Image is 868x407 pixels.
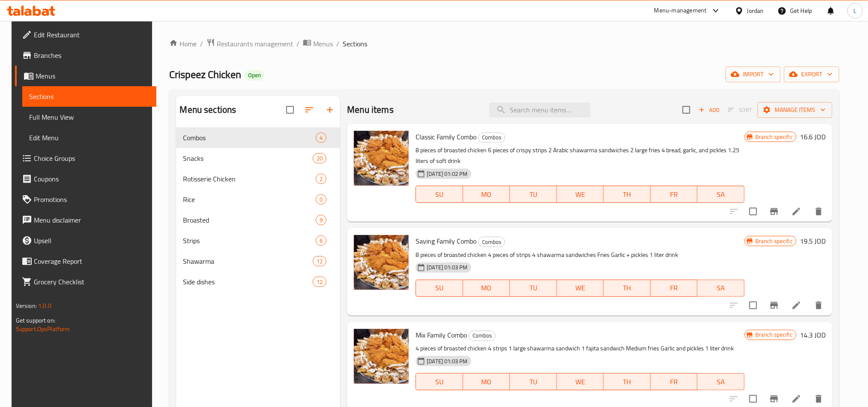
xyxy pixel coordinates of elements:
[853,6,856,15] span: L
[701,376,741,388] span: SA
[423,263,471,271] span: [DATE] 01:03 PM
[654,6,707,16] div: Menu-management
[479,133,505,142] span: Combos
[176,189,340,210] div: Rice0
[808,295,829,316] button: delete
[36,71,150,81] span: Menus
[169,65,241,84] span: Crispeez Chicken
[34,174,150,184] span: Coupons
[316,196,326,204] span: 0
[176,148,340,169] div: Snacks20
[34,30,150,40] span: Edit Restaurant
[607,376,647,388] span: TH
[316,174,326,184] div: items
[560,282,601,294] span: WE
[469,331,496,341] div: Combos
[169,39,197,49] a: Home
[15,66,156,86] a: Menus
[176,271,340,292] div: Side dishes12
[313,154,326,163] span: 20
[416,343,745,354] p: 4 pieces of broasted chicken 4 strips 1 large shawarma sandwich 1 fajita sandwich Medium fries Ga...
[15,45,156,66] a: Branches
[316,215,326,225] div: items
[651,186,698,203] button: FR
[726,66,781,82] button: import
[416,329,467,341] span: Mix Family Combo
[316,235,326,246] div: items
[29,91,150,102] span: Sections
[560,188,601,201] span: WE
[16,315,55,326] span: Get support on:
[423,170,471,178] span: [DATE] 01:02 PM
[296,39,299,49] li: /
[313,278,326,286] span: 12
[752,331,796,339] span: Branch specific
[744,202,762,220] span: Select to update
[207,38,293,49] a: Restaurants management
[654,376,694,388] span: FR
[510,373,557,390] button: TU
[16,300,37,311] span: Version:
[34,256,150,266] span: Coverage Report
[183,174,316,184] span: Rotisserie Chicken
[677,101,695,119] span: Select section
[800,131,826,143] h6: 16.6 JOD
[467,188,507,201] span: MO
[183,215,316,225] span: Broasted
[15,189,156,210] a: Promotions
[183,235,316,246] span: Strips
[34,153,150,163] span: Choice Groups
[478,237,505,247] div: Combos
[336,39,339,49] li: /
[354,329,409,384] img: Mix Family Combo
[478,133,505,143] div: Combos
[15,230,156,251] a: Upsell
[316,133,326,143] div: items
[764,295,784,316] button: Branch-specific-item
[791,300,802,311] a: Edit menu item
[467,376,507,388] span: MO
[176,210,340,230] div: Broasted9
[607,282,647,294] span: TH
[764,105,826,115] span: Manage items
[416,235,476,247] span: Saving Family Combo
[180,103,236,116] h2: Menu sections
[419,282,459,294] span: SU
[419,376,459,388] span: SU
[695,103,723,117] button: Add
[354,131,409,186] img: Classic Family Combo
[557,186,604,203] button: WE
[469,331,495,341] span: Combos
[22,127,156,148] a: Edit Menu
[34,235,150,246] span: Upsell
[419,188,459,201] span: SU
[316,175,326,183] span: 2
[513,188,554,201] span: TU
[513,282,554,294] span: TU
[15,271,156,292] a: Grocery Checklist
[752,237,796,245] span: Branch specific
[313,153,326,163] div: items
[313,277,326,287] div: items
[697,186,745,203] button: SA
[183,153,313,163] span: Snacks
[15,169,156,189] a: Coupons
[651,373,698,390] button: FR
[733,69,774,80] span: import
[29,133,150,143] span: Edit Menu
[510,186,557,203] button: TU
[654,188,694,201] span: FR
[695,103,723,117] span: Add item
[15,148,156,169] a: Choice Groups
[463,373,510,390] button: MO
[15,24,156,45] a: Edit Restaurant
[320,99,340,120] button: Add section
[791,69,832,80] span: export
[416,130,476,143] span: Classic Family Combo
[313,39,333,49] span: Menus
[557,280,604,297] button: WE
[183,194,316,205] span: Rice
[416,373,463,390] button: SU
